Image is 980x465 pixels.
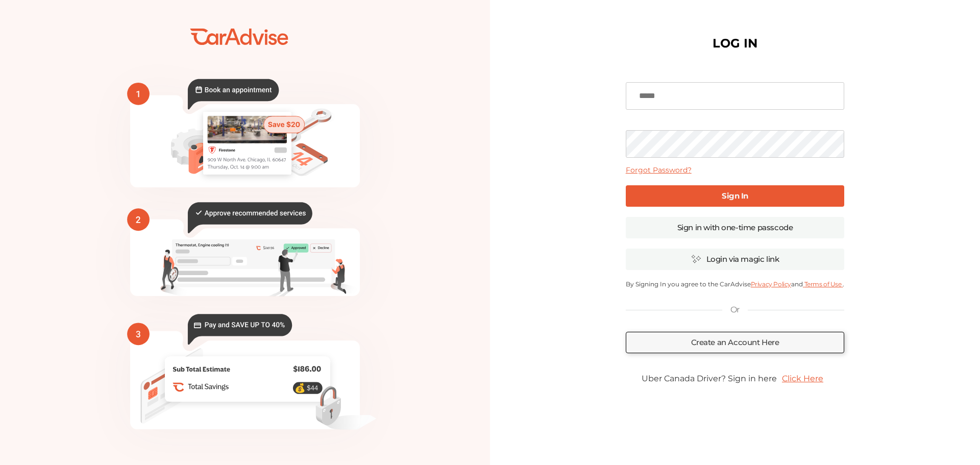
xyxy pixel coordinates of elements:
[626,185,845,207] a: Sign In
[626,217,845,238] a: Sign in with one-time passcode
[626,280,845,288] p: By Signing In you agree to the CarAdvise and .
[642,374,777,383] span: Uber Canada Driver? Sign in here
[803,280,843,288] a: Terms of Use
[626,165,692,175] a: Forgot Password?
[626,249,845,270] a: Login via magic link
[626,332,845,353] a: Create an Account Here
[722,191,748,201] b: Sign In
[295,382,306,393] text: 💰
[713,38,757,48] h1: LOG IN
[751,280,791,288] a: Privacy Policy
[691,254,701,264] img: magic_icon.32c66aac.svg
[777,369,828,388] a: Click Here
[730,304,740,315] p: Or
